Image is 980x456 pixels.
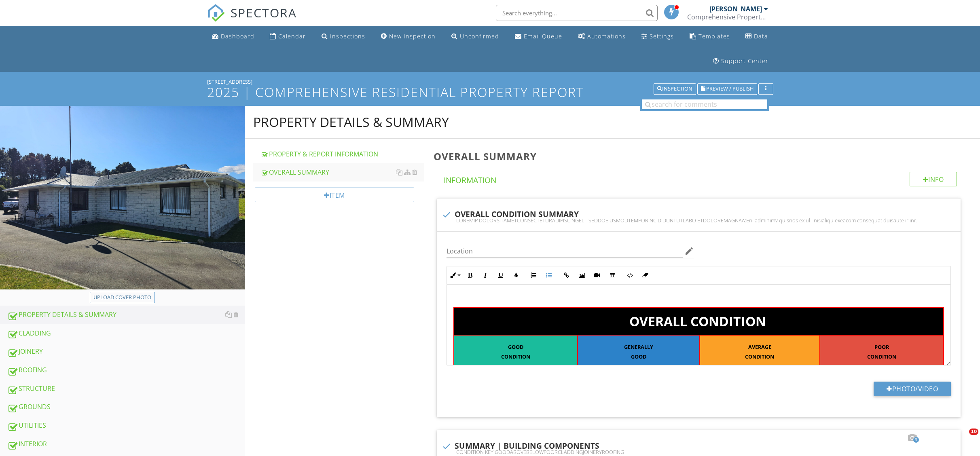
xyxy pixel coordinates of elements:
[913,437,919,443] span: 3
[221,32,254,40] div: Dashboard
[638,29,677,44] a: Settings
[589,268,605,283] button: Insert Video
[330,32,365,40] div: Inspections
[867,353,896,360] span: CONDITION
[650,32,674,40] div: Settings
[260,149,424,159] div: PROPERTY & REPORT INFORMATION
[910,172,957,186] div: Info
[447,245,682,258] input: Location
[709,5,762,13] div: [PERSON_NAME]
[7,402,245,412] div: GROUNDS
[460,32,499,40] div: Unconfirmed
[253,114,449,130] div: PROPERTY DETAILS & SUMMARY
[447,268,462,283] button: Inline Style
[574,268,589,283] button: Insert Image (Ctrl+P)
[969,429,978,435] span: 10
[7,365,245,376] div: ROOFING
[697,83,757,95] button: Preview / Publish
[874,382,951,396] button: Photo/Video
[444,172,957,186] h4: Information
[378,29,439,44] a: New Inspection
[631,353,646,360] strong: GOOD
[721,57,768,65] div: Support Center
[745,353,774,360] strong: CONDITION
[524,32,562,40] div: Email Queue
[7,384,245,394] div: STRUCTURE
[629,312,766,330] strong: OVERALL CONDITION
[389,32,436,40] div: New Inspection
[541,268,557,283] button: Unordered List
[278,32,306,40] div: Calendar
[90,292,155,303] button: Upload cover photo
[587,32,626,40] div: Automations
[442,217,956,224] div: LOREMIP DOLORSITAMETCONSECTETURADIPISCINGELITSEDDOEIUSMODTEMPORINCIDIDUNTUTLABO ETDOLOREMAGNAA:En...
[575,29,629,44] a: Automations (Basic)
[605,268,620,283] button: Insert Table
[642,99,767,109] input: search for comments
[654,84,696,92] a: Inspection
[7,310,245,320] div: PROPERTY DETAILS & SUMMARY
[508,268,524,283] button: Colors
[637,268,653,283] button: Clear Formatting
[501,353,530,360] strong: CONDITION
[7,439,245,450] div: INTERIOR
[687,13,768,21] div: Comprehensive Property Reports
[93,293,151,302] div: Upload cover photo
[684,246,694,256] i: edit
[496,5,658,21] input: Search everything...
[318,29,368,44] a: Inspections
[267,29,309,44] a: Calendar
[526,268,541,283] button: Ordered List
[478,268,493,283] button: Italic (Ctrl+I)
[952,429,972,448] iframe: Intercom live chat
[697,84,757,92] a: Preview / Publish
[207,85,773,99] h1: 2025 | COMPREHENSIVE RESIDENTIAL PROPERTY REPORT
[207,11,297,28] a: SPECTORA
[657,86,692,92] div: Inspection
[624,343,653,350] strong: GENERALLY
[260,167,424,177] div: OVERALL SUMMARY
[255,188,414,202] div: Item
[7,420,245,431] div: UTILITIES
[559,268,574,283] button: Insert Link (Ctrl+K)
[512,29,565,44] a: Email Queue
[706,87,754,92] span: Preview / Publish
[231,4,297,21] span: SPECTORA
[508,343,523,350] strong: GOOD
[462,268,478,283] button: Bold (Ctrl+B)
[7,328,245,339] div: CLADDING
[710,54,772,69] a: Support Center
[742,29,771,44] a: Data
[686,29,733,44] a: Templates
[448,29,502,44] a: Unconfirmed
[654,83,696,95] button: Inspection
[698,32,730,40] div: Templates
[442,449,956,455] div: CONDITION KEY:GOODABOVEBELOWPOORCLADDINGJOINERYROOFING
[748,343,771,350] strong: AVERAGE
[434,151,967,162] h3: OVERALL SUMMARY
[622,268,637,283] button: Code View
[209,29,258,44] a: Dashboard
[7,346,245,357] div: JOINERY
[207,4,225,22] img: The Best Home Inspection Software - Spectora
[493,268,508,283] button: Underline (Ctrl+U)
[207,78,773,85] div: [STREET_ADDRESS]
[874,343,889,350] span: POOR
[754,32,768,40] div: Data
